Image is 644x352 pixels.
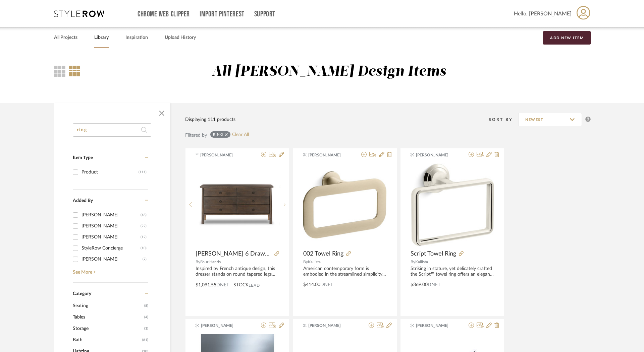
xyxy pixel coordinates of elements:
span: Hello, [PERSON_NAME] [514,10,572,18]
span: [PERSON_NAME] [200,152,243,158]
a: Chrome Web Clipper [138,11,190,17]
div: [PERSON_NAME] [82,232,141,242]
div: (12) [141,232,147,242]
div: Sort By [489,116,518,123]
span: Kallista [308,260,321,264]
span: Category [73,291,91,297]
span: $1,091.55 [196,283,216,287]
div: (10) [141,243,147,254]
a: Clear All [232,132,249,138]
a: Import Pinterest [200,11,245,17]
span: Bath [73,334,141,346]
button: Add New Item [543,31,591,45]
button: Close [155,107,168,120]
span: Seating [73,300,143,311]
div: Product [82,167,139,178]
span: Storage [73,323,143,334]
span: DNET [428,282,440,287]
img: Freddie 6 Drawer Dresser [196,180,279,229]
div: (111) [139,167,147,178]
span: [PERSON_NAME] [201,323,243,329]
a: All Projects [54,33,77,42]
div: All [PERSON_NAME] Design Items [212,63,446,80]
span: [PERSON_NAME] [416,323,458,329]
span: $414.00 [303,282,320,287]
span: 002 Towel Ring [303,250,343,258]
span: DNET [320,282,333,287]
div: Displaying 111 products [185,116,235,123]
div: [PERSON_NAME] [82,221,141,231]
div: (7) [143,254,147,265]
input: Search within 111 results [73,123,151,137]
div: [PERSON_NAME] [82,210,141,220]
span: $369.00 [411,282,428,287]
div: (48) [141,210,147,220]
span: Four Hands [200,260,221,264]
span: Tables [73,311,143,323]
div: StyleRow Concierge [82,243,141,254]
span: [PERSON_NAME] [416,152,458,158]
span: STOCK [233,282,249,289]
span: (8) [144,300,148,311]
span: (3) [144,323,148,334]
span: Kallista [415,260,428,264]
div: [PERSON_NAME] [82,254,143,265]
span: DNET [216,283,229,287]
div: Filtered by [185,132,207,139]
span: Script Towel Ring [411,250,456,258]
span: By [411,260,415,264]
div: American contemporary form is embodied in the streamlined simplicity of the 002 brassware collect... [303,266,387,277]
img: Script Towel Ring [411,163,494,247]
div: Striking in stature, yet delicately crafted the Script™ towel ring offers an elegant solution to ... [411,266,494,277]
a: See More + [71,265,148,275]
a: Support [254,11,275,17]
span: (4) [144,312,148,323]
span: Item Type [73,155,93,160]
span: [PERSON_NAME] 6 Drawer Dresser [196,250,272,258]
div: ring [213,132,223,137]
div: (22) [141,221,147,231]
a: Library [94,33,109,42]
span: By [196,260,200,264]
div: Inspired by French antique design, this dresser stands on round tapered legs with a prominent ove... [196,266,279,277]
a: Upload History [165,33,196,42]
a: Inspiration [125,33,148,42]
span: [PERSON_NAME] [308,152,351,158]
span: Lead [249,283,260,288]
img: 002 Towel Ring [303,163,387,247]
span: By [303,260,308,264]
span: (81) [142,335,148,345]
span: [PERSON_NAME] [308,323,351,329]
span: Added By [73,198,93,203]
